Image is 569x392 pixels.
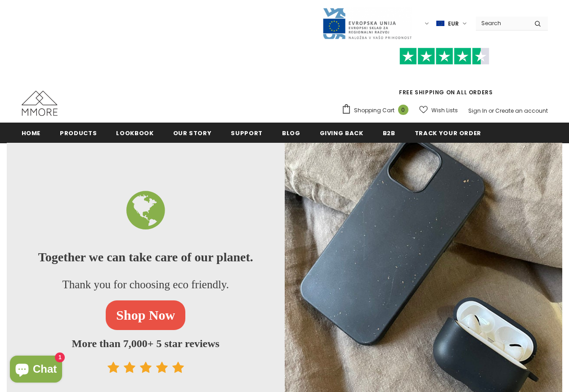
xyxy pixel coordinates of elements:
[415,123,481,143] a: Track your order
[116,308,175,322] span: Shop Now
[341,52,548,96] span: FREE SHIPPING ON ALL ORDERS
[231,129,263,137] span: support
[282,123,300,143] a: Blog
[38,250,253,264] span: Together we can take care of our planet.
[341,65,548,88] iframe: Customer reviews powered by Trustpilot
[398,105,408,115] span: 0
[22,91,58,116] img: MMORE Cases
[116,129,153,137] span: Lookbook
[431,106,458,115] span: Wish Lists
[60,123,97,143] a: Products
[173,129,212,137] span: Our Story
[383,129,395,137] span: B2B
[468,107,487,115] a: Sign In
[16,339,276,348] span: More than 7,000+ 5 star reviews
[415,129,481,137] span: Track your order
[322,7,412,40] img: Javni Razpis
[322,19,412,27] a: Javni Razpis
[7,356,65,385] inbox-online-store-chat: Shopify online store chat
[116,123,153,143] a: Lookbook
[354,106,394,115] span: Shopping Cart
[320,123,363,143] a: Giving back
[231,123,263,143] a: support
[341,104,413,117] a: Shopping Cart 0
[488,107,494,115] span: or
[60,129,97,137] span: Products
[106,300,185,330] a: Shop Now
[320,129,363,137] span: Giving back
[419,102,458,118] a: Wish Lists
[476,17,528,30] input: Search Site
[173,123,212,143] a: Our Story
[495,107,548,115] a: Create an account
[282,129,300,137] span: Blog
[448,19,459,28] span: EUR
[63,278,229,291] span: Thank you for choosing eco friendly.
[399,48,489,65] img: Trust Pilot Stars
[383,123,395,143] a: B2B
[22,129,41,137] span: Home
[22,123,41,143] a: Home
